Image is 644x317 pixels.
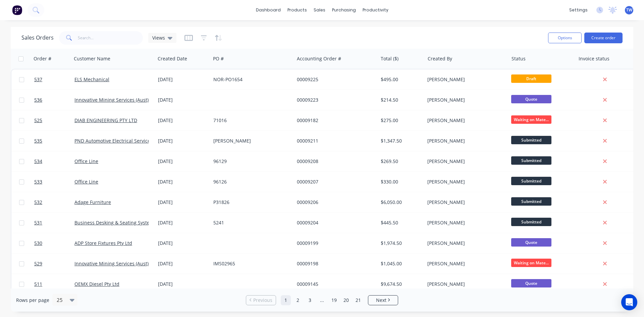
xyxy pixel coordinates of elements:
a: 536 [34,90,74,110]
a: Business Desking & Seating Systems [74,219,156,226]
div: 00009206 [297,199,371,206]
span: 511 [34,281,42,287]
div: products [284,5,310,15]
span: Submitted [511,197,551,206]
div: productivity [359,5,392,15]
div: [DATE] [158,138,208,144]
div: [DATE] [158,97,208,103]
div: P31826 [213,199,288,206]
div: $269.50 [381,158,420,165]
div: Total ($) [381,55,398,62]
a: Office Line [74,178,98,185]
div: $1,974.50 [381,240,420,247]
a: Page 19 [329,295,339,305]
span: Previous [253,297,272,304]
div: IMS02965 [213,260,288,267]
button: Create order [584,33,623,43]
div: [DATE] [158,158,208,165]
div: 00009211 [297,138,371,144]
span: Views [152,34,165,41]
div: sales [310,5,329,15]
div: $495.00 [381,76,420,83]
div: [PERSON_NAME] [427,138,502,144]
span: Draft [511,74,551,83]
span: Quote [511,95,551,103]
a: ADP Store Fixtures Pty Ltd [74,240,132,246]
div: Created By [428,55,452,62]
a: Adage Furniture [74,199,111,205]
div: 00009182 [297,117,371,124]
span: Next [376,297,386,304]
div: 96129 [213,158,288,165]
div: $275.00 [381,117,420,124]
span: 530 [34,240,42,247]
a: Page 3 [305,295,315,305]
a: Page 21 [353,295,363,305]
div: Status [512,55,526,62]
div: [PERSON_NAME] [427,199,502,206]
span: Quote [511,279,551,287]
a: ELS Mechanical [74,76,109,83]
ul: Pagination [243,295,401,305]
span: TW [626,7,632,13]
a: Page 2 [293,295,303,305]
a: 532 [34,192,74,212]
span: Waiting on Mate... [511,115,551,124]
a: dashboard [253,5,284,15]
div: [PERSON_NAME] [427,178,502,185]
span: Submitted [511,136,551,144]
span: Submitted [511,156,551,165]
div: [DATE] [158,219,208,226]
a: 525 [34,110,74,130]
a: 534 [34,151,74,171]
div: 00009208 [297,158,371,165]
a: Innovative Mining Services (Aust) Pty Ltd [74,97,165,103]
span: Rows per page [16,297,49,304]
div: [DATE] [158,199,208,206]
div: 96126 [213,178,288,185]
span: Waiting on Mate... [511,259,551,267]
input: Search... [78,31,143,45]
a: 529 [34,254,74,274]
span: Quote [511,238,551,247]
div: 71016 [213,117,288,124]
div: [DATE] [158,178,208,185]
a: Page 1 is your current page [281,295,291,305]
div: $1,045.00 [381,260,420,267]
span: 534 [34,158,42,165]
div: [DATE] [158,240,208,247]
div: NOR-PO1654 [213,76,288,83]
div: $1,347.50 [381,138,420,144]
div: $445.50 [381,219,420,226]
div: Invoice status [579,55,609,62]
a: Jump forward [317,295,327,305]
a: 511 [34,274,74,294]
a: 535 [34,131,74,151]
span: 535 [34,138,42,144]
a: Previous page [246,297,276,304]
h1: Sales Orders [21,35,54,41]
a: PND Automotive Electrical Service [74,138,150,144]
div: [PERSON_NAME] [427,260,502,267]
a: 531 [34,213,74,233]
div: Order # [34,55,51,62]
div: [DATE] [158,117,208,124]
a: DIAB ENGINEERING PTY LTD [74,117,137,123]
div: [PERSON_NAME] [427,158,502,165]
div: [PERSON_NAME] [427,219,502,226]
span: Submitted [511,177,551,185]
div: $330.00 [381,178,420,185]
div: Created Date [158,55,187,62]
span: Submitted [511,218,551,226]
div: 00009204 [297,219,371,226]
span: 532 [34,199,42,206]
div: $6,050.00 [381,199,420,206]
div: [PERSON_NAME] [213,138,288,144]
div: $9,674.50 [381,281,420,287]
div: $214.50 [381,97,420,103]
span: 529 [34,260,42,267]
div: [DATE] [158,260,208,267]
div: Open Intercom Messenger [621,294,637,310]
span: 537 [34,76,42,83]
span: 536 [34,97,42,103]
